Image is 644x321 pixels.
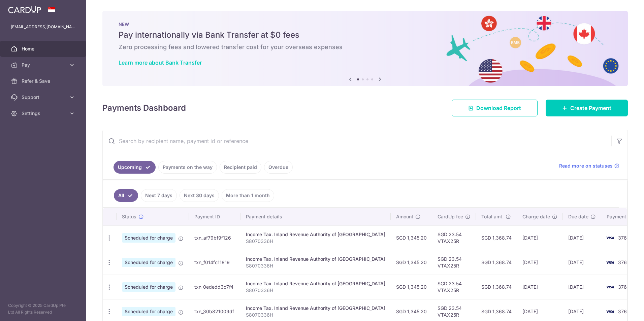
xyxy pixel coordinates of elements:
[119,59,202,66] a: Learn more about Bank Transfer
[438,213,463,220] span: CardUp fee
[8,5,41,13] img: CardUp
[432,250,476,275] td: SGD 23.54 VTAX25R
[246,280,385,287] div: Income Tax. Inland Revenue Authority of [GEOGRAPHIC_DATA]
[559,163,613,169] span: Read more on statuses
[452,100,538,116] a: Download Report
[246,262,385,269] p: S8070336H
[22,78,66,84] span: Refer & Save
[618,309,630,314] span: 3762
[102,102,186,114] h4: Payments Dashboard
[189,208,240,225] th: Payment ID
[559,163,619,169] a: Read more on statuses
[476,250,517,275] td: SGD 1,368.74
[618,235,630,241] span: 3762
[122,282,175,292] span: Scheduled for charge
[396,213,413,220] span: Amount
[391,250,432,275] td: SGD 1,345.20
[222,189,274,202] a: More than 1 month
[189,225,240,250] td: txn_af79bf9f126
[246,231,385,238] div: Income Tax. Inland Revenue Authority of [GEOGRAPHIC_DATA]
[432,225,476,250] td: SGD 23.54 VTAX25R
[603,308,617,316] img: Bank Card
[568,213,588,220] span: Due date
[246,287,385,294] p: S8070336H
[22,110,66,117] span: Settings
[240,208,391,225] th: Payment details
[517,275,563,299] td: [DATE]
[122,213,136,220] span: Status
[158,161,217,174] a: Payments on the way
[119,22,612,27] p: NEW
[563,250,601,275] td: [DATE]
[603,258,617,266] img: Bank Card
[391,225,432,250] td: SGD 1,345.20
[122,258,175,267] span: Scheduled for charge
[119,43,612,51] h6: Zero processing fees and lowered transfer cost for your overseas expenses
[141,189,177,202] a: Next 7 days
[264,161,293,174] a: Overdue
[102,11,628,86] img: Bank transfer banner
[603,283,617,291] img: Bank Card
[103,130,611,152] input: Search by recipient name, payment id or reference
[114,161,156,174] a: Upcoming
[391,275,432,299] td: SGD 1,345.20
[432,275,476,299] td: SGD 23.54 VTAX25R
[522,213,550,220] span: Charge date
[618,259,630,265] span: 3762
[220,161,261,174] a: Recipient paid
[546,100,628,116] a: Create Payment
[22,94,66,101] span: Support
[476,225,517,250] td: SGD 1,368.74
[563,225,601,250] td: [DATE]
[11,24,75,30] p: [EMAIL_ADDRESS][DOMAIN_NAME]
[481,213,504,220] span: Total amt.
[189,275,240,299] td: txn_0ededd3c7f4
[189,250,240,275] td: txn_f014fc11819
[603,234,617,242] img: Bank Card
[22,62,66,68] span: Pay
[122,233,175,243] span: Scheduled for charge
[114,189,138,202] a: All
[476,104,521,112] span: Download Report
[517,225,563,250] td: [DATE]
[570,104,611,112] span: Create Payment
[517,250,563,275] td: [DATE]
[246,256,385,262] div: Income Tax. Inland Revenue Authority of [GEOGRAPHIC_DATA]
[246,312,385,318] p: S8070336H
[563,275,601,299] td: [DATE]
[246,305,385,312] div: Income Tax. Inland Revenue Authority of [GEOGRAPHIC_DATA]
[246,238,385,245] p: S8070336H
[180,189,219,202] a: Next 30 days
[119,30,612,40] h5: Pay internationally via Bank Transfer at $0 fees
[618,284,630,290] span: 3762
[22,45,66,52] span: Home
[476,275,517,299] td: SGD 1,368.74
[122,307,175,316] span: Scheduled for charge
